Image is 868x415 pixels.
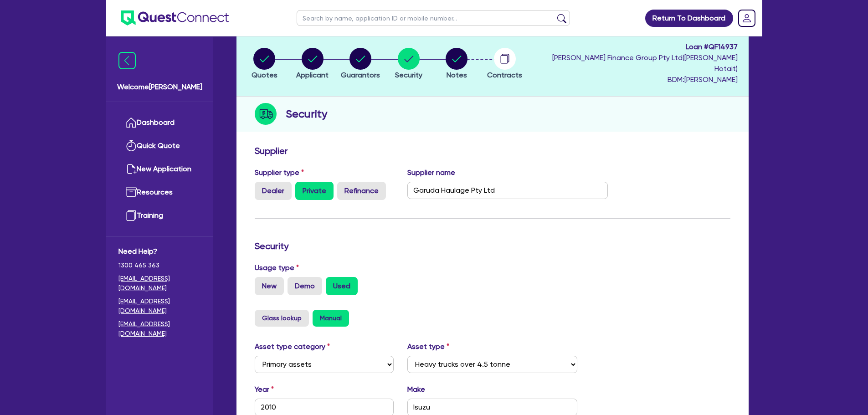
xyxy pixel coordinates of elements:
label: Dealer [255,182,292,200]
a: Return To Dashboard [645,10,733,27]
img: step-icon [255,103,277,125]
img: icon-menu-close [118,52,136,69]
label: Asset type [407,341,449,352]
button: Quotes [251,47,278,81]
a: Dropdown toggle [735,6,759,30]
label: Supplier name [407,167,455,178]
label: Used [326,277,358,295]
button: Manual [313,310,349,327]
a: [EMAIL_ADDRESS][DOMAIN_NAME] [118,319,201,338]
a: Dashboard [118,111,201,134]
label: Demo [288,277,322,295]
input: Search by name, application ID or mobile number... [297,10,570,26]
img: quick-quote [126,140,137,151]
a: Quick Quote [118,134,201,158]
span: Welcome [PERSON_NAME] [117,82,202,92]
span: BDM: [PERSON_NAME] [531,74,738,85]
label: Usage type [255,262,299,273]
span: Loan # QF14937 [531,41,738,52]
label: New [255,277,284,295]
label: Private [295,182,334,200]
span: Security [395,71,422,79]
label: Make [407,384,425,395]
label: Year [255,384,274,395]
button: Security [395,47,423,81]
a: [EMAIL_ADDRESS][DOMAIN_NAME] [118,297,201,316]
span: Notes [447,71,467,79]
span: Guarantors [341,71,380,79]
button: Guarantors [340,47,380,81]
img: training [126,210,137,221]
span: 1300 465 363 [118,261,201,270]
h3: Security [255,241,730,251]
button: Notes [445,47,468,81]
img: new-application [126,164,137,174]
button: Contracts [487,47,523,81]
span: Need Help? [118,246,201,257]
a: Resources [118,181,201,204]
span: Contracts [487,71,522,79]
a: [EMAIL_ADDRESS][DOMAIN_NAME] [118,274,201,293]
a: Training [118,204,201,227]
label: Supplier type [255,167,304,178]
label: Asset type category [255,341,330,352]
img: resources [126,187,137,198]
button: Applicant [296,47,329,81]
h3: Supplier [255,145,730,156]
span: Applicant [296,71,329,79]
h2: Security [286,106,327,122]
a: New Application [118,158,201,181]
label: Refinance [337,182,386,200]
span: [PERSON_NAME] Finance Group Pty Ltd ( [PERSON_NAME] Hotait ) [552,53,738,73]
span: Quotes [252,71,277,79]
button: Glass lookup [255,310,309,327]
img: quest-connect-logo-blue [121,10,229,26]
